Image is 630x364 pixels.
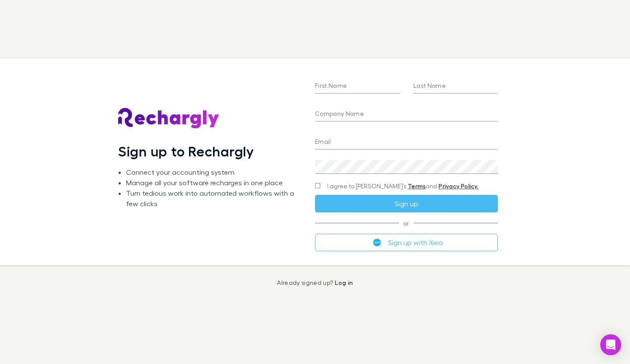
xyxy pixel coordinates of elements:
li: Turn tedious work into automated workflows with a few clicks [126,188,301,209]
h1: Sign up to Rechargly [118,143,254,159]
span: or [315,223,498,223]
a: Privacy Policy. [438,182,478,190]
img: Xero's logo [373,239,381,246]
button: Sign up with Xero [315,234,498,251]
div: Open Intercom Messenger [600,334,621,355]
p: Already signed up? [277,279,353,286]
img: Rechargly's Logo [118,108,220,129]
span: I agree to [PERSON_NAME]’s and [327,182,478,191]
button: Sign up [315,195,498,212]
a: Log in [335,279,353,286]
a: Terms [408,182,426,190]
li: Connect your accounting system [126,167,301,177]
li: Manage all your software recharges in one place [126,177,301,188]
